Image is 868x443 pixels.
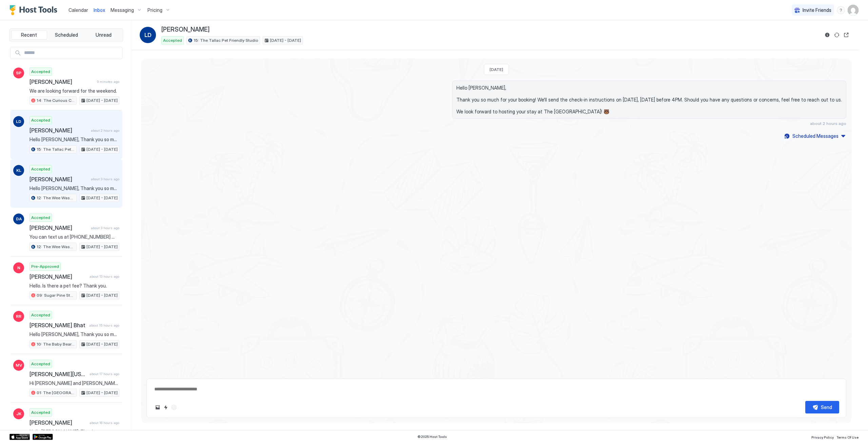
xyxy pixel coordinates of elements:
input: Input Field [21,47,122,59]
span: about 2 hours ago [810,121,846,126]
span: Pricing [147,7,162,13]
span: [DATE] - [DATE] [86,292,118,298]
button: Open reservation [842,31,850,39]
span: Accepted [31,361,50,367]
a: App Store [9,434,30,440]
span: Inbox [94,7,105,13]
span: JK [16,411,21,417]
span: [PERSON_NAME] Bhat [29,322,86,329]
button: Send [805,401,839,413]
span: about 13 hours ago [90,274,119,279]
a: Privacy Policy [811,433,834,440]
span: Terms Of Use [836,435,859,439]
a: Inbox [94,6,105,14]
span: Hello [PERSON_NAME], Thank you so much for your booking! We'll send the check-in instructions on ... [456,85,842,115]
span: [PERSON_NAME] [29,127,88,134]
span: 15: The Tallac Pet Friendly Studio [37,146,75,152]
button: Reservation information [823,31,831,39]
span: [PERSON_NAME][US_STATE] May [29,371,87,377]
span: Hello [PERSON_NAME], Thank you so much for your booking! We'll send the check-in instructions on ... [29,136,119,143]
span: Messaging [111,7,134,13]
span: Accepted [163,37,182,43]
div: Scheduled Messages [792,132,839,140]
span: Hello [PERSON_NAME], Thank you so much for your booking! We'll send the check-in instructions on ... [29,429,119,435]
span: You can text us at [PHONE_NUMBER] 😊 with your name and the screenshot of the payment [29,234,119,240]
span: We are looking forward for the weekend. [29,88,119,94]
span: [DATE] - [DATE] [86,341,118,347]
span: LD [16,118,21,125]
span: SP [16,70,21,76]
button: Upload image [154,403,162,411]
span: [DATE] - [DATE] [86,97,118,104]
span: about 3 hours ago [91,177,119,181]
span: Hello [PERSON_NAME], Thank you so much for your booking! We'll send the check-in instructions on ... [29,185,119,191]
span: [DATE] - [DATE] [86,146,118,152]
span: [DATE] - [DATE] [86,195,118,201]
span: © 2025 Host Tools [417,435,447,439]
span: Hello. Is there a pet fee? Thank you. [29,283,119,289]
a: Google Play Store [33,434,53,440]
span: MV [16,362,22,368]
span: 15: The Tallac Pet Friendly Studio [194,37,258,43]
span: 12: The Wee Washoe Pet-Friendly Studio [37,244,75,250]
span: Unread [96,32,112,38]
span: about 15 hours ago [89,323,119,328]
span: Pre-Approved [31,263,59,270]
span: Scheduled [55,32,78,38]
span: [DATE] - [DATE] [270,37,301,43]
span: [PERSON_NAME] [29,176,88,183]
span: Accepted [31,409,50,416]
span: Invite Friends [803,7,831,13]
span: 01: The [GEOGRAPHIC_DATA] at The [GEOGRAPHIC_DATA] [37,390,75,396]
span: LD [144,31,152,39]
span: 9 minutes ago [97,79,119,84]
span: Hi [PERSON_NAME] and [PERSON_NAME] is Me , my Son and my Dog . We can wait to be there and relax ... [29,380,119,386]
button: Scheduled Messages [783,131,846,141]
span: [DATE] [490,67,503,72]
span: 10: The Baby Bear Pet Friendly Studio [37,341,75,347]
span: Accepted [31,215,50,221]
span: 12: The Wee Washoe Pet-Friendly Studio [37,195,75,201]
span: Accepted [31,312,50,318]
span: [PERSON_NAME] [29,273,87,280]
span: [DATE] - [DATE] [86,390,118,396]
span: Calendar [68,7,88,13]
span: [DATE] - [DATE] [86,244,118,250]
span: [PERSON_NAME] [29,419,87,426]
span: DA [16,216,22,222]
span: Accepted [31,69,50,75]
span: [PERSON_NAME] [161,26,210,34]
a: Calendar [68,6,88,14]
span: Accepted [31,166,50,172]
span: Hello [PERSON_NAME], Thank you so much for your booking! We'll send the check-in instructions on ... [29,331,119,337]
button: Sync reservation [833,31,841,39]
button: Quick reply [162,403,170,411]
a: Terms Of Use [836,433,859,440]
span: RR [16,313,21,319]
button: Recent [11,30,47,40]
span: Accepted [31,117,50,123]
button: Unread [85,30,121,40]
div: User profile [848,5,859,16]
span: Privacy Policy [811,435,834,439]
span: 09: Sugar Pine Studio at [GEOGRAPHIC_DATA] [37,292,75,298]
div: Send [821,404,832,411]
span: about 18 hours ago [90,421,119,425]
div: tab-group [9,29,123,41]
button: Scheduled [48,30,84,40]
span: Recent [21,32,37,38]
span: KL [16,167,21,173]
span: about 2 hours ago [91,128,119,133]
span: about 3 hours ago [91,226,119,230]
div: menu [837,6,845,14]
span: N [17,265,20,271]
span: about 17 hours ago [90,372,119,376]
span: [PERSON_NAME] [29,224,88,231]
span: [PERSON_NAME] [29,78,94,85]
span: 14: The Curious Cub Pet Friendly Studio [37,97,75,104]
a: Host Tools Logo [9,5,60,15]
